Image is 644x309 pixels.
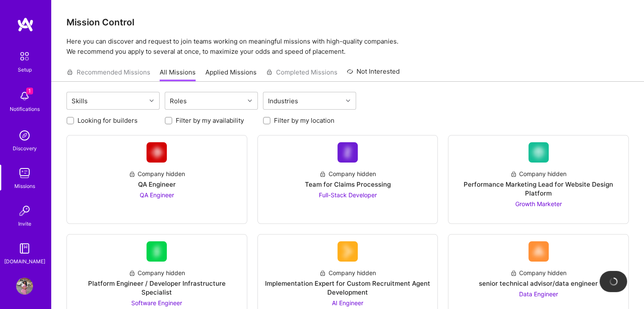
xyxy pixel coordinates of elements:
[66,36,629,57] p: Here you can discover and request to join teams working on meaningful missions with high-quality ...
[266,95,300,107] div: Industries
[347,66,400,82] a: Not Interested
[168,95,189,107] div: Roles
[129,169,185,178] div: Company hidden
[146,241,167,262] img: Company Logo
[528,142,549,163] img: Company Logo
[131,299,182,306] span: Software Engineer
[14,182,35,190] div: Missions
[176,116,244,125] label: Filter by my availability
[510,169,567,178] div: Company hidden
[455,142,622,217] a: Company LogoCompany hiddenPerformance Marketing Lead for Website Design PlatformGrowth Marketer
[14,278,35,295] a: User Avatar
[146,142,167,163] img: Company Logo
[4,257,45,266] div: [DOMAIN_NAME]
[319,169,376,178] div: Company hidden
[140,191,174,199] span: QA Engineer
[515,200,562,207] span: Growth Marketer
[248,99,252,103] i: icon Chevron
[18,65,32,74] div: Setup
[16,240,33,257] img: guide book
[77,116,138,125] label: Looking for builders
[13,144,37,153] div: Discovery
[16,127,33,144] img: discovery
[609,277,618,286] img: loading
[16,202,33,219] img: Invite
[69,95,90,107] div: Skills
[17,17,34,32] img: logo
[26,88,33,94] span: 1
[129,268,185,277] div: Company hidden
[455,180,622,198] div: Performance Marketing Lead for Website Design Platform
[528,241,549,262] img: Company Logo
[149,99,154,103] i: icon Chevron
[74,279,240,297] div: Platform Engineer / Developer Infrastructure Specialist
[160,68,196,82] a: All Missions
[519,290,558,298] span: Data Engineer
[318,191,376,199] span: Full-Stack Developer
[274,116,334,125] label: Filter by my location
[319,268,376,277] div: Company hidden
[18,219,31,228] div: Invite
[205,68,257,82] a: Applied Missions
[337,142,358,163] img: Company Logo
[16,88,33,105] img: bell
[16,47,33,65] img: setup
[74,142,240,217] a: Company LogoCompany hiddenQA EngineerQA Engineer
[265,279,431,297] div: Implementation Expert for Custom Recruitment Agent Development
[16,165,33,182] img: teamwork
[138,180,176,189] div: QA Engineer
[346,99,350,103] i: icon Chevron
[332,299,363,306] span: AI Engineer
[66,17,629,28] h3: Mission Control
[510,268,567,277] div: Company hidden
[10,105,40,113] div: Notifications
[337,241,358,262] img: Company Logo
[16,278,33,295] img: User Avatar
[304,180,390,189] div: Team for Claims Processing
[479,279,598,288] div: senior technical advisor/data engineer
[265,142,431,217] a: Company LogoCompany hiddenTeam for Claims ProcessingFull-Stack Developer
